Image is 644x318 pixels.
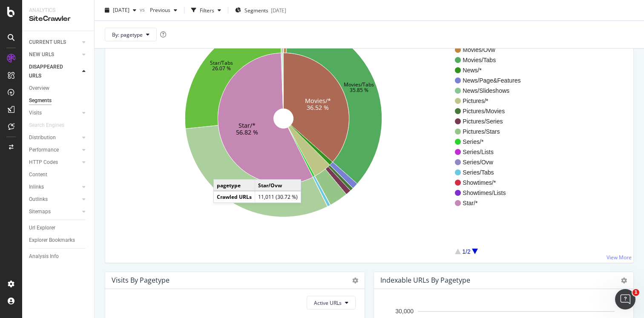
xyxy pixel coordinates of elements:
a: Overview [29,84,88,93]
td: pagetype [214,180,255,191]
span: Series/Tabs [463,168,520,177]
span: 2025 Oct. 6th [113,6,129,14]
span: Showtimes/* [463,178,520,187]
div: Filters [200,6,214,14]
span: Star/* [463,199,520,207]
div: Analytics [29,7,87,14]
div: NEW URLS [29,50,54,59]
text: 26.07 % [212,65,231,72]
a: Url Explorer [29,223,88,232]
text: 56.82 % [236,128,258,136]
a: Outlinks [29,195,80,204]
div: Performance [29,146,59,155]
text: Star/* [239,121,256,129]
span: Series/Lists [463,148,520,156]
td: 11,011 (30.72 %) [255,191,301,202]
button: Previous [147,3,181,17]
span: Series/Ovw [463,158,520,166]
a: Sitemaps [29,207,80,216]
span: Showtimes/Lists [463,189,520,197]
a: Explorer Bookmarks [29,236,88,245]
div: SiteCrawler [29,14,87,24]
button: Filters [188,3,224,17]
td: Star/Ovw [255,180,301,191]
text: 36.52 % [307,103,329,112]
text: Movies/* [305,97,331,105]
div: Segments [29,96,52,105]
span: News/Slideshows [463,86,520,95]
button: Segments[DATE] [232,3,290,17]
h4: Indexable URLs by pagetype [380,275,470,286]
a: Performance [29,146,80,155]
i: Options [352,278,358,284]
span: Pictures/Series [463,117,520,126]
text: 30,000 [395,308,414,315]
iframe: Intercom live chat [615,289,635,309]
div: Analysis Info [29,252,59,261]
td: Crawled URLs [214,191,255,202]
span: Series/* [463,138,520,146]
i: Options [621,278,627,284]
button: By: pagetype [105,28,157,41]
span: News/* [463,66,520,74]
span: Active URLs [314,299,342,307]
div: DISAPPEARED URLS [29,63,72,80]
a: View More [607,254,632,261]
h4: Visits by pagetype [112,275,170,286]
div: Explorer Bookmarks [29,236,75,245]
div: Url Explorer [29,223,55,232]
text: 35.85 % [350,86,368,94]
div: Search Engines [29,121,64,130]
a: Inlinks [29,183,80,192]
a: CURRENT URLS [29,38,80,47]
div: Outlinks [29,195,48,204]
div: Inlinks [29,183,44,192]
div: Distribution [29,133,56,142]
a: Distribution [29,133,80,142]
span: Segments [244,6,268,14]
span: Movies/Ovw [463,46,520,54]
a: Search Engines [29,121,73,130]
div: 1/2 [462,247,470,256]
div: Overview [29,84,49,93]
a: HTTP Codes [29,158,80,167]
a: DISAPPEARED URLS [29,63,80,80]
span: vs [140,6,147,13]
span: By: pagetype [112,31,143,38]
text: Movies/Tabs [344,81,374,88]
div: Content [29,170,47,179]
div: [DATE] [271,6,286,14]
button: [DATE] [101,3,140,17]
span: Pictures/Movies [463,107,520,115]
a: Visits [29,109,80,117]
span: News/Page&Features [463,76,520,85]
span: 1 [632,289,639,296]
div: Visits [29,109,42,117]
a: NEW URLS [29,50,80,59]
a: Analysis Info [29,252,88,261]
text: Star/Tabs [210,59,233,66]
span: Pictures/Stars [463,127,520,136]
button: Active URLs [307,296,356,309]
a: Content [29,170,88,179]
a: Segments [29,96,88,105]
span: Movies/Tabs [463,56,520,64]
div: HTTP Codes [29,158,58,167]
span: Previous [147,6,170,14]
span: Pictures/* [463,97,520,105]
div: Sitemaps [29,207,51,216]
div: CURRENT URLS [29,38,66,47]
